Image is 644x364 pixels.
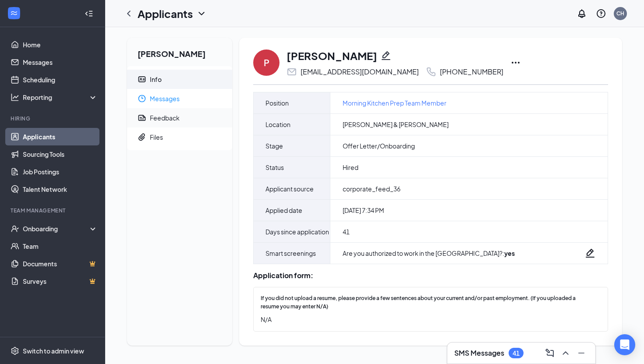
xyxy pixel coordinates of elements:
[23,36,98,53] a: Home
[127,108,232,127] a: ReportFeedback
[343,98,446,108] a: Morning Kitchen Prep Team Member
[614,334,635,355] div: Open Intercom Messenger
[287,67,297,77] svg: Email
[150,89,225,108] span: Messages
[11,115,96,122] div: Hiring
[343,227,350,236] span: 41
[11,346,19,355] svg: Settings
[196,8,207,19] svg: ChevronDown
[150,133,163,141] div: Files
[261,315,593,324] span: N/A
[301,67,419,76] div: [EMAIL_ADDRESS][DOMAIN_NAME]
[127,127,232,147] a: PaperclipFiles
[23,237,98,255] a: Team
[287,48,377,63] h1: [PERSON_NAME]
[150,75,162,84] div: Info
[23,128,98,145] a: Applicants
[596,8,606,19] svg: QuestionInfo
[440,67,503,76] div: [PHONE_NUMBER]
[265,226,329,237] span: Days since application
[138,75,146,84] svg: ContactCard
[343,120,449,129] span: [PERSON_NAME] & [PERSON_NAME]
[138,113,146,122] svg: Report
[510,57,521,68] svg: Ellipses
[265,141,283,151] span: Stage
[150,113,180,122] div: Feedback
[124,8,134,19] svg: ChevronLeft
[261,294,593,311] span: If you did not upload a resume, please provide a few sentences about your current and/or past emp...
[265,98,289,108] span: Position
[265,119,290,130] span: Location
[343,163,358,172] span: Hired
[23,346,84,355] div: Switch to admin view
[265,205,302,216] span: Applied date
[616,10,624,17] div: CH
[574,346,588,360] button: Minimize
[23,163,98,180] a: Job Postings
[138,6,193,21] h1: Applicants
[23,93,98,102] div: Reporting
[543,346,557,360] button: ComposeMessage
[23,53,98,71] a: Messages
[343,141,415,150] span: Offer Letter/Onboarding
[585,248,595,258] svg: Pencil
[138,94,146,103] svg: Clock
[560,348,571,358] svg: ChevronUp
[265,162,284,173] span: Status
[513,350,520,357] div: 41
[576,348,587,358] svg: Minimize
[11,207,96,214] div: Team Management
[23,224,90,233] div: Onboarding
[23,272,98,290] a: SurveysCrown
[426,67,436,77] svg: Phone
[127,89,232,108] a: ClockMessages
[264,57,269,69] div: P
[23,71,98,88] a: Scheduling
[265,248,316,258] span: Smart screenings
[23,180,98,198] a: Talent Network
[23,145,98,163] a: Sourcing Tools
[10,9,18,18] svg: WorkstreamLogo
[454,348,504,358] h3: SMS Messages
[127,70,232,89] a: ContactCardInfo
[343,249,515,258] div: Are you authorized to work in the [GEOGRAPHIC_DATA]? :
[381,50,391,61] svg: Pencil
[11,93,19,102] svg: Analysis
[253,271,608,280] div: Application form:
[11,224,19,233] svg: UserCheck
[343,184,400,193] span: corporate_feed_36
[138,133,146,141] svg: Paperclip
[85,9,93,18] svg: Collapse
[343,206,384,215] span: [DATE] 7:34 PM
[23,255,98,272] a: DocumentsCrown
[545,348,555,358] svg: ComposeMessage
[265,184,314,194] span: Applicant source
[577,8,587,19] svg: Notifications
[504,249,515,257] strong: yes
[127,38,232,66] h2: [PERSON_NAME]
[559,346,573,360] button: ChevronUp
